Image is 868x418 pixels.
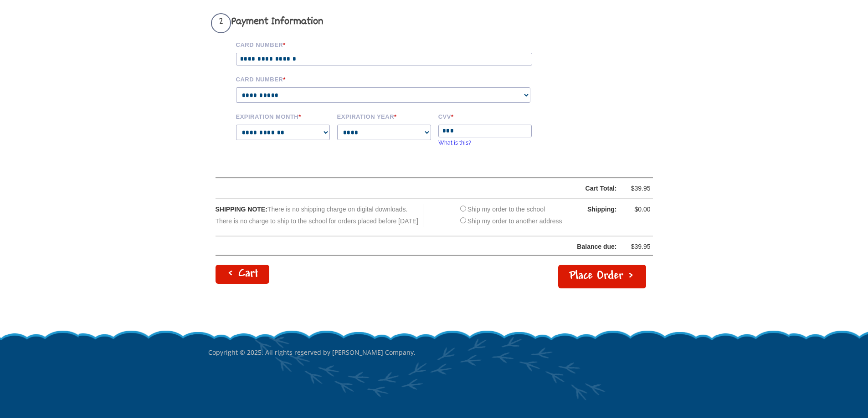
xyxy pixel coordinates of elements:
[438,140,471,146] a: What is this?
[236,75,546,83] label: Card Number
[211,13,546,33] h3: Payment Information
[623,204,651,215] div: $0.00
[216,265,269,284] a: < Cart
[623,241,651,252] div: $39.95
[236,112,331,120] label: Expiration Month
[571,204,617,215] div: Shipping:
[216,204,424,227] div: There is no shipping charge on digital downloads. There is no charge to ship to the school for or...
[236,40,546,48] label: Card Number
[211,13,231,33] span: 2
[337,112,432,120] label: Expiration Year
[216,241,617,252] div: Balance due:
[623,183,651,194] div: $39.95
[458,204,562,227] div: Ship my order to the school Ship my order to another address
[239,183,617,194] div: Cart Total:
[438,112,533,120] label: CVV
[558,265,646,288] button: Place Order >
[208,329,660,376] p: Copyright © 2025. All rights reserved by [PERSON_NAME] Company.
[216,206,267,213] span: SHIPPING NOTE:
